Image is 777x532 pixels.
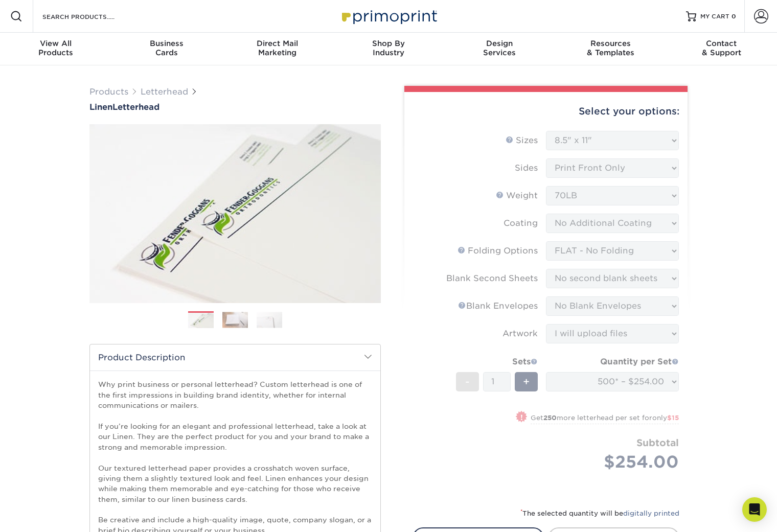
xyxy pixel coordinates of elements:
a: Contact& Support [666,33,777,65]
a: Resources& Templates [555,33,666,65]
img: Letterhead 01 [188,312,214,330]
span: 0 [732,13,736,20]
div: Cards [111,39,222,57]
a: Letterhead [141,87,188,97]
img: Linen 01 [89,113,381,314]
span: Direct Mail [222,39,333,48]
div: Open Intercom Messenger [742,497,767,522]
span: Shop By [333,39,444,48]
span: Contact [666,39,777,48]
div: Services [444,39,555,57]
a: DesignServices [444,33,555,65]
span: Linen [89,102,112,112]
div: Industry [333,39,444,57]
a: Products [89,87,128,97]
a: digitally printed [623,510,679,517]
a: Shop ByIndustry [333,33,444,65]
div: & Support [666,39,777,57]
h2: Product Description [90,344,380,371]
input: SEARCH PRODUCTS..... [41,10,141,22]
img: Primoprint [337,5,440,27]
h1: Letterhead [89,102,381,112]
div: Marketing [222,39,333,57]
a: BusinessCards [111,33,222,65]
span: MY CART [700,12,729,21]
span: Design [444,39,555,48]
img: Letterhead 02 [222,312,248,328]
a: Direct MailMarketing [222,33,333,65]
div: Select your options: [413,92,679,131]
img: Letterhead 03 [257,312,282,328]
span: Resources [555,39,666,48]
small: The selected quantity will be [520,510,679,517]
span: Business [111,39,222,48]
div: & Templates [555,39,666,57]
a: LinenLetterhead [89,102,381,112]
